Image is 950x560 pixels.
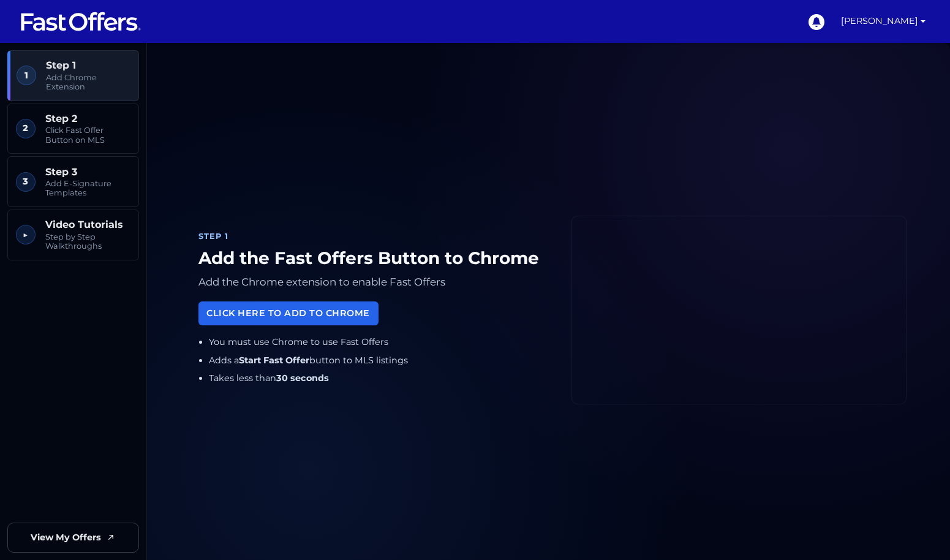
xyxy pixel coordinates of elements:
span: Add E-Signature Templates [45,179,130,198]
p: Add the Chrome extension to enable Fast Offers [198,273,552,291]
a: ▶︎ Video Tutorials Step by Step Walkthroughs [7,210,139,260]
span: 2 [16,119,36,138]
span: Add Chrome Extension [46,73,130,92]
span: 3 [16,172,36,192]
a: Click Here to Add to Chrome [198,301,379,325]
a: 1 Step 1 Add Chrome Extension [7,50,139,101]
iframe: Fast Offers Chrome Extension [572,216,906,404]
div: Step 1 [198,230,552,243]
span: Step by Step Walkthroughs [45,232,130,251]
span: Step 1 [46,59,130,71]
li: You must use Chrome to use Fast Offers [209,335,552,349]
span: Step 3 [45,166,130,178]
span: Click Fast Offer Button on MLS [45,126,130,145]
span: Step 2 [45,113,130,124]
span: View My Offers [31,531,101,545]
h1: Add the Fast Offers Button to Chrome [198,248,552,269]
li: Takes less than [209,371,552,385]
a: 3 Step 3 Add E-Signature Templates [7,156,139,207]
li: Adds a button to MLS listings [209,354,552,368]
span: 1 [17,66,36,85]
span: Video Tutorials [45,219,130,230]
strong: 30 seconds [276,373,329,384]
strong: Start Fast Offer [239,355,309,366]
a: View My Offers [7,523,139,553]
span: ▶︎ [16,225,36,244]
a: 2 Step 2 Click Fast Offer Button on MLS [7,104,139,154]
